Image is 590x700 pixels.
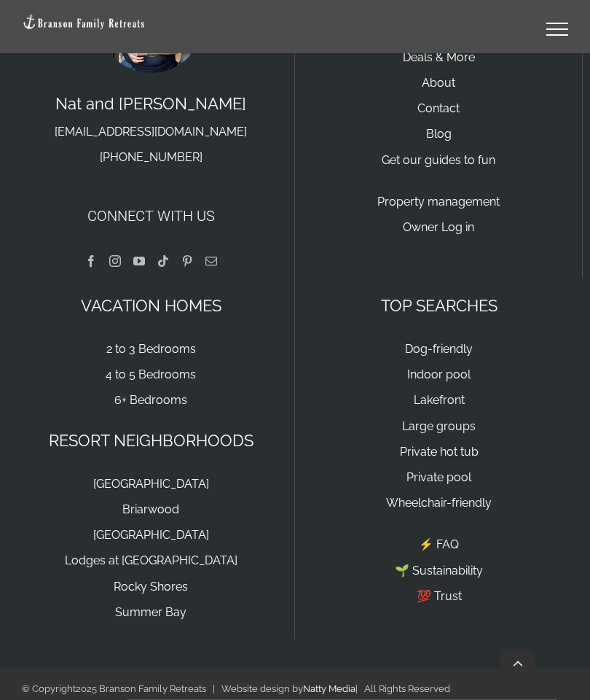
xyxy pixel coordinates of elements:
a: Blog [426,127,452,141]
a: Large groups [402,419,476,433]
a: Indoor pool [407,367,471,381]
p: TOP SEARCHES [310,293,568,319]
div: © Copyright 2025 Branson Family Retreats | Website design by | All Rights Reserved [22,682,568,697]
a: Natty Media [303,683,355,694]
a: 2 to 3 Bedrooms [106,342,196,356]
a: Instagram [109,255,121,267]
a: [GEOGRAPHIC_DATA] [93,477,209,491]
a: 🌱 Sustainability [395,564,483,577]
img: Branson Family Retreats Logo [22,14,146,31]
p: Nat and [PERSON_NAME] [22,91,280,168]
a: Summer Bay [115,605,186,619]
a: YouTube [133,255,145,267]
a: Wheelchair-friendly [386,496,492,510]
a: About [422,76,455,90]
a: Mail [205,255,217,267]
a: Pinterest [181,255,193,267]
p: RESORT NEIGHBORHOODS [22,428,280,454]
a: [GEOGRAPHIC_DATA] [93,528,209,542]
a: Lodges at [GEOGRAPHIC_DATA] [65,553,237,567]
a: Briarwood [122,502,179,516]
a: Deals & More [403,50,475,64]
a: Lakefront [414,393,465,407]
a: Get our guides to fun [382,153,495,167]
a: Rocky Shores [114,580,188,594]
a: Private pool [406,470,471,484]
a: [PHONE_NUMBER] [100,150,202,164]
a: Private hot tub [400,445,479,459]
a: Dog-friendly [405,342,473,356]
a: Tiktok [157,255,169,267]
a: Owner Log in [403,220,474,234]
a: 💯 Trust [417,589,462,603]
p: VACATION HOMES [22,293,280,319]
a: Facebook [85,255,97,267]
a: 6+ Bedrooms [114,393,187,407]
h4: Connect with us [22,205,280,227]
a: Property management [377,195,500,209]
a: Contact [417,101,460,115]
a: 4 to 5 Bedrooms [106,367,196,381]
a: Toggle Menu [528,23,586,36]
a: ⚡️ FAQ [419,537,459,551]
a: [EMAIL_ADDRESS][DOMAIN_NAME] [55,125,247,139]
